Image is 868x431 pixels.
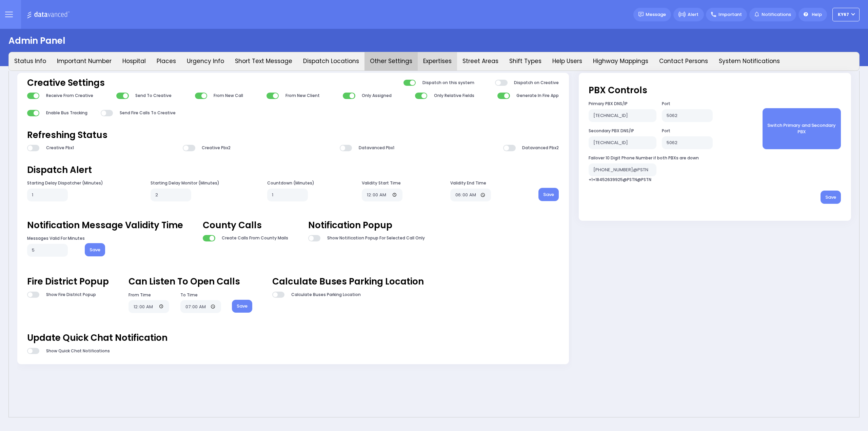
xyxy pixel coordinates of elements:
label: Show Fire District Popup [27,292,96,298]
div: Refreshing Status [27,129,559,142]
button: Hospital [117,52,151,71]
label: Dispatch on this system [403,80,474,86]
span: KY67 [838,12,849,18]
button: Save [232,300,252,313]
div: Can Listen To Open Calls [129,275,252,288]
button: Dispatch Locations [298,52,364,71]
button: Short Text Message [230,52,298,71]
label: Dispatch on Creative [495,80,559,86]
button: Urgency Info [181,52,230,71]
div: Notification Popup [308,219,425,232]
label: Starting Delay Monitor (Minutes) [151,180,219,186]
button: Important Number [52,52,117,71]
div: Dispatch Alert [27,163,559,177]
label: Enable Bus Tracking [27,110,87,116]
div: Fire District Popup [27,275,109,288]
label: Port [662,128,670,134]
button: Save [85,243,105,256]
button: Switch Primary and Secondary PBX [763,108,841,149]
label: Create Calls From County Mails [203,235,288,241]
button: Highway Mappings [588,52,654,71]
label: From New Client [267,93,320,99]
div: Calculate Buses Parking Location [272,275,424,288]
button: Contact Persons [654,52,713,71]
button: KY67 [832,8,860,21]
span: Message [646,11,666,18]
div: Admin Panel [8,34,65,47]
button: Street Areas [457,52,504,71]
label: Messages Valid For Minutes [27,235,85,241]
span: Important [718,11,742,18]
label: Primary PBX DNS/IP [589,101,628,107]
img: message.svg [638,12,644,17]
label: Secondary PBX DNS/IP [589,128,634,134]
label: Validity End Time [450,180,486,186]
label: Port [662,101,670,107]
label: Creative Pbx1 [27,145,74,151]
label: Only Assigned [343,93,392,99]
button: Expertises [418,52,457,71]
button: System Notifications [713,52,785,71]
button: Other Settings [364,52,418,71]
span: Alert [688,11,698,18]
span: Help [812,11,822,18]
button: Status Info [9,52,52,71]
label: Starting Delay Dispatcher (Minutes) [27,180,103,186]
label: Failover 10 Digit Phone Number if both PBXs are down [589,155,699,161]
label: Creative Pbx2 [183,145,231,151]
span: Notifications [762,11,791,18]
span: +1+18452639925@PSTN@PSTN [589,177,651,182]
label: From New Call [195,93,243,99]
button: Help Users [547,52,588,71]
button: Save [538,188,559,201]
label: Calculate Buses Parking Location [272,292,361,298]
div: Notification Message Validity Time [27,219,183,232]
button: Shift Types [504,52,547,71]
label: Show Notification Popup For Selected Call Only [308,235,425,241]
label: Datavanced Pbx2 [503,145,559,151]
div: Update Quick Chat Notification [27,331,559,345]
div: County Calls [203,219,288,232]
label: To Time [180,292,198,298]
label: Only Relative Fields [415,93,474,99]
button: Save [821,191,841,203]
img: Logo [27,10,72,19]
label: Countdown (Minutes) [267,180,314,186]
div: Creative Settings [27,76,105,90]
label: From Time [129,292,151,298]
label: Show Quick Chat Notifications [27,348,110,354]
label: Receive From Creative [27,93,93,99]
button: Places [151,52,181,71]
label: Validity Start Time [362,180,401,186]
label: Generate In Fire App [497,93,559,99]
label: Datavanced Pbx1 [340,145,394,151]
label: Send Fire Calls To Creative [101,110,176,116]
label: Send To Creative [116,93,172,99]
div: PBX Controls [589,84,647,97]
